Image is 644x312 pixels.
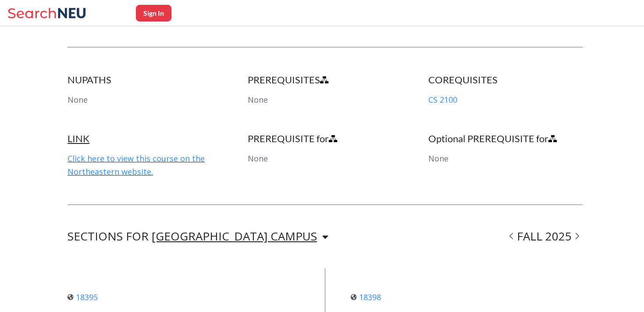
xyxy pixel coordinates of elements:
button: Sign In [136,5,171,22]
div: SECTIONS FOR [68,231,328,242]
span: None [248,94,268,105]
h4: NUPATHS [68,74,222,86]
h4: PREREQUISITE for [248,133,402,145]
a: CS 2100 [428,94,457,105]
a: 18395 [68,292,98,302]
span: None [68,94,88,105]
div: [GEOGRAPHIC_DATA] CAMPUS [152,231,317,241]
a: Click here to view this course on the Northeastern website. [68,153,205,177]
span: None [428,153,448,164]
div: FALL 2025 [506,231,583,242]
a: 18398 [351,292,381,302]
h4: LINK [68,133,222,145]
span: None [248,153,268,164]
h4: Optional PREREQUISITE for [428,133,583,145]
h4: PREREQUISITES [248,74,402,86]
h4: COREQUISITES [428,74,583,86]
